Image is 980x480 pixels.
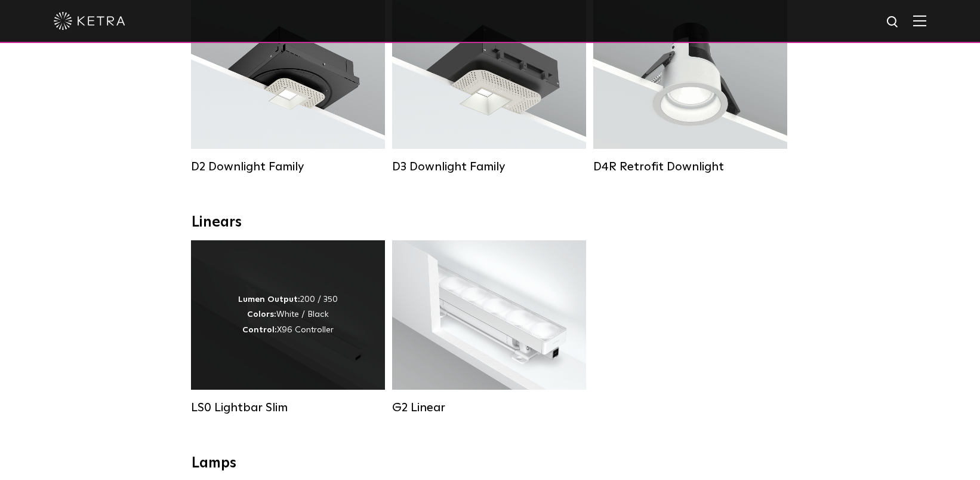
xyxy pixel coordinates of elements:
[242,326,277,334] strong: Control:
[913,15,926,26] img: Hamburger%20Nav.svg
[238,295,300,304] strong: Lumen Output:
[238,292,338,338] div: 200 / 350 White / Black X96 Controller
[392,240,586,415] a: G2 Linear Lumen Output:400 / 700 / 1000Colors:WhiteBeam Angles:Flood / [GEOGRAPHIC_DATA] / Narrow...
[593,160,787,174] div: D4R Retrofit Downlight
[886,15,901,30] img: search icon
[191,240,385,415] a: LS0 Lightbar Slim Lumen Output:200 / 350Colors:White / BlackControl:X96 Controller
[247,310,276,319] strong: Colors:
[192,455,788,472] div: Lamps
[192,214,788,231] div: Linears
[392,400,586,415] div: G2 Linear
[191,400,385,415] div: LS0 Lightbar Slim
[54,12,125,30] img: ketra-logo-2019-white
[392,160,586,174] div: D3 Downlight Family
[191,160,385,174] div: D2 Downlight Family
